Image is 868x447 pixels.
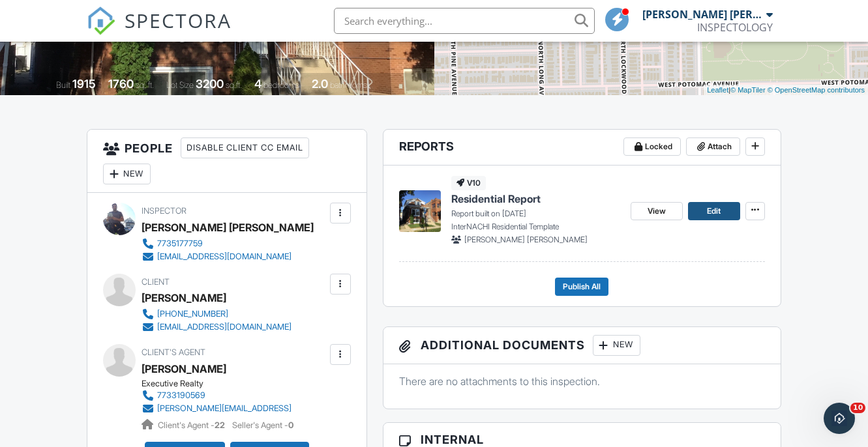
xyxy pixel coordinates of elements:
[103,164,151,184] div: New
[142,389,292,402] a: 7733190569
[232,420,293,430] span: Seller's Agent -
[142,347,205,357] span: Client's Agent
[142,277,170,287] span: Client
[142,402,292,415] a: [PERSON_NAME][EMAIL_ADDRESS]
[697,21,773,34] div: INSPECTOLOGY
[142,288,226,308] div: [PERSON_NAME]
[142,321,292,334] a: [EMAIL_ADDRESS][DOMAIN_NAME]
[142,308,292,321] a: [PHONE_NUMBER]
[157,390,205,401] div: 7733190569
[157,252,292,262] div: [EMAIL_ADDRESS][DOMAIN_NAME]
[263,80,299,90] span: bedrooms
[707,86,728,94] a: Leaflet
[136,80,154,90] span: sq. ft.
[87,7,115,35] img: The Best Home Inspection Software - Spectora
[166,80,194,90] span: Lot Size
[56,80,70,90] span: Built
[642,8,763,21] div: [PERSON_NAME] [PERSON_NAME]
[593,335,640,356] div: New
[730,86,766,94] a: © MapTiler
[383,327,781,364] h3: Additional Documents
[142,379,302,389] div: Executive Realty
[704,85,868,96] div: |
[196,77,224,91] div: 3200
[142,206,187,216] span: Inspector
[824,403,855,434] iframe: Intercom live chat
[87,18,232,45] a: SPECTORA
[125,7,232,34] span: SPECTORA
[158,420,227,430] span: Client's Agent -
[330,80,367,90] span: bathrooms
[142,250,303,263] a: [EMAIL_ADDRESS][DOMAIN_NAME]
[157,238,203,249] div: 7735177759
[334,8,595,34] input: Search everything...
[850,403,865,413] span: 10
[288,420,293,430] strong: 0
[142,237,303,250] a: 7735177759
[87,130,367,193] h3: People
[142,218,314,237] div: [PERSON_NAME] [PERSON_NAME]
[768,86,865,94] a: © OpenStreetMap contributors
[108,77,134,91] div: 1760
[226,80,242,90] span: sq.ft.
[157,322,292,332] div: [EMAIL_ADDRESS][DOMAIN_NAME]
[215,420,225,430] strong: 22
[157,309,228,319] div: [PHONE_NUMBER]
[142,359,226,379] a: [PERSON_NAME]
[181,137,309,158] div: Disable Client CC Email
[254,77,262,91] div: 4
[312,77,328,91] div: 2.0
[157,403,292,414] div: [PERSON_NAME][EMAIL_ADDRESS]
[72,77,96,91] div: 1915
[399,374,765,388] p: There are no attachments to this inspection.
